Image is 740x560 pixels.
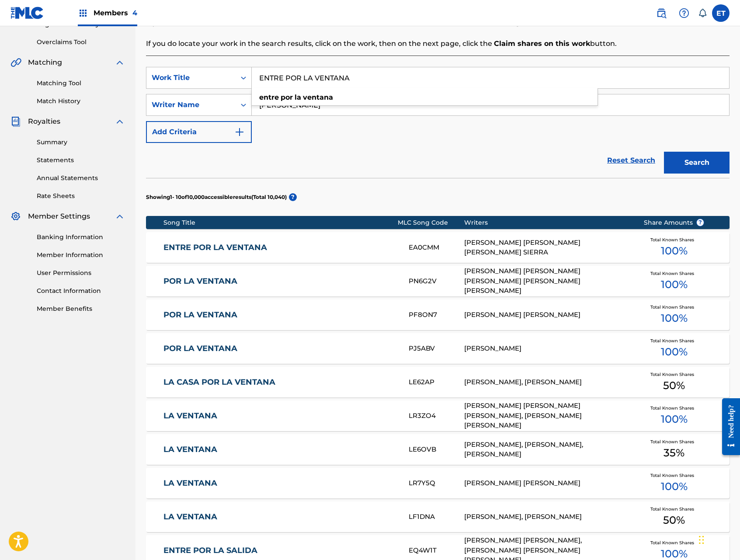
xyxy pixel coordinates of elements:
[303,93,333,101] strong: ventana
[603,151,660,170] a: Reset Search
[78,8,88,18] img: Top Rightsholders
[409,243,464,253] div: EA0CMM
[644,218,704,227] span: Share Amounts
[10,57,21,68] img: Matching
[464,266,630,296] div: [PERSON_NAME] [PERSON_NAME] [PERSON_NAME] [PERSON_NAME] [PERSON_NAME]
[650,371,698,378] span: Total Known Shares
[679,8,689,18] img: help
[409,310,464,320] div: PF8ON7
[94,8,137,18] span: Members
[661,310,688,326] span: 100 %
[661,344,688,360] span: 100 %
[163,344,397,354] a: POR LA VENTANA
[650,506,698,512] span: Total Known Shares
[10,7,44,19] img: MLC Logo
[653,4,670,22] a: Public Search
[37,304,125,313] a: Member Benefits
[716,391,740,462] iframe: Resource Center
[650,539,698,546] span: Total Known Shares
[650,237,698,243] span: Total Known Shares
[10,116,21,127] img: Royalties
[464,440,630,459] div: [PERSON_NAME], [PERSON_NAME], [PERSON_NAME]
[259,93,279,101] strong: entre
[152,73,230,83] div: Work Title
[661,479,688,494] span: 100 %
[656,8,667,18] img: search
[281,93,293,101] strong: por
[409,512,464,522] div: LF1DNA
[675,4,693,22] div: Help
[163,445,397,455] a: LA VENTANA
[409,445,464,455] div: LE6OVB
[295,93,301,101] strong: la
[10,211,21,222] img: Member Settings
[289,193,297,201] span: ?
[163,411,397,421] a: LA VENTANA
[664,152,730,174] button: Search
[464,344,630,354] div: [PERSON_NAME]
[464,218,630,227] div: Writers
[650,337,698,344] span: Total Known Shares
[163,218,398,227] div: Song Title
[661,277,688,292] span: 100 %
[146,193,287,201] p: Showing 1 - 10 of 10,000 accessible results (Total 10,040 )
[464,478,630,488] div: [PERSON_NAME] [PERSON_NAME]
[464,377,630,387] div: [PERSON_NAME], [PERSON_NAME]
[409,478,464,488] div: LR7Y5Q
[28,211,90,222] span: Member Settings
[663,512,685,528] span: 50 %
[464,238,630,257] div: [PERSON_NAME] [PERSON_NAME] [PERSON_NAME] SIERRA
[698,9,707,17] div: Notifications
[699,527,704,553] div: Drag
[115,57,125,68] img: expand
[234,127,245,137] img: 9d2ae6d4665cec9f34b9.svg
[37,156,125,165] a: Statements
[663,378,685,393] span: 50 %
[650,438,698,445] span: Total Known Shares
[650,270,698,277] span: Total Known Shares
[163,478,397,488] a: LA VENTANA
[37,250,125,260] a: Member Information
[37,97,125,106] a: Match History
[37,138,125,147] a: Summary
[650,472,698,479] span: Total Known Shares
[409,276,464,286] div: PN6G2V
[37,174,125,183] a: Annual Statements
[115,116,125,127] img: expand
[28,57,62,68] span: Matching
[37,286,125,296] a: Contact Information
[464,512,630,522] div: [PERSON_NAME], [PERSON_NAME]
[464,310,630,320] div: [PERSON_NAME] [PERSON_NAME]
[37,268,125,278] a: User Permissions
[163,276,397,286] a: POR LA VENTANA
[697,219,704,226] span: ?
[464,401,630,431] div: [PERSON_NAME] [PERSON_NAME] [PERSON_NAME], [PERSON_NAME] [PERSON_NAME]
[661,411,688,427] span: 100 %
[163,377,397,387] a: LA CASA POR LA VENTANA
[664,445,684,461] span: 35 %
[650,405,698,411] span: Total Known Shares
[115,211,125,222] img: expand
[37,38,125,47] a: Overclaims Tool
[409,344,464,354] div: PJ5ABV
[494,39,590,48] strong: Claim shares on this work
[650,304,698,310] span: Total Known Shares
[409,377,464,387] div: LE62AP
[409,546,464,556] div: EQ4W1T
[152,100,230,110] div: Writer Name
[146,121,252,143] button: Add Criteria
[409,411,464,421] div: LR3ZO4
[37,191,125,201] a: Rate Sheets
[696,518,740,560] iframe: Chat Widget
[146,67,730,178] form: Search Form
[37,233,125,242] a: Banking Information
[163,546,397,556] a: ENTRE POR LA SALIDA
[712,4,730,22] div: User Menu
[398,218,464,227] div: MLC Song Code
[28,116,60,127] span: Royalties
[163,243,397,253] a: ENTRE POR LA VENTANA
[163,310,397,320] a: POR LA VENTANA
